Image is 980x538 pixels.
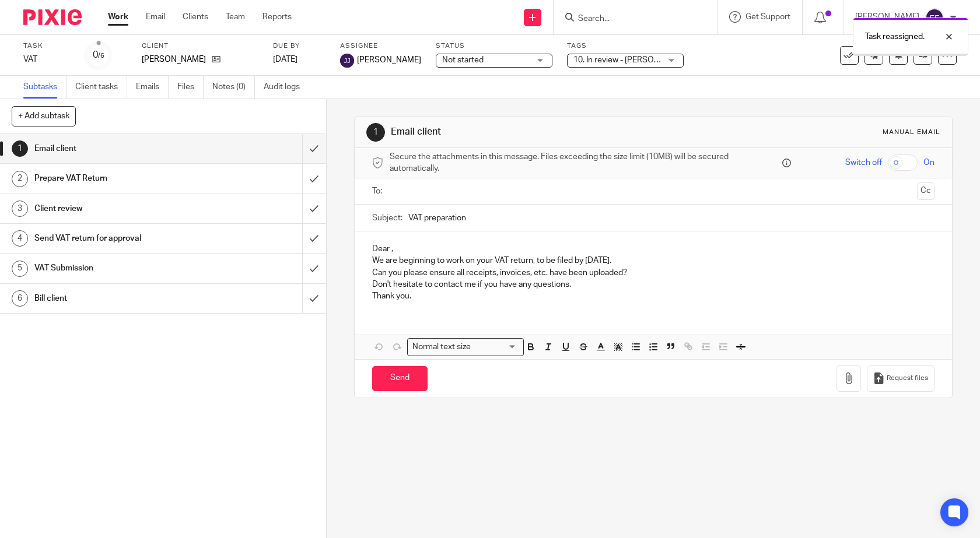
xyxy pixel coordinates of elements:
div: Search for option [407,338,524,356]
span: [PERSON_NAME] [357,54,421,66]
img: Pixie [23,9,82,25]
label: Subject: [372,212,402,224]
div: Manual email [883,128,940,137]
h1: Prepare VAT Return [34,170,205,187]
input: Search for option [475,341,517,353]
a: Notes (0) [212,76,255,99]
p: [PERSON_NAME] [142,54,206,65]
label: To: [372,185,385,197]
h1: Bill client [34,290,205,307]
p: Dear , [372,243,935,255]
input: Send [372,366,428,391]
div: 4 [12,230,28,247]
button: Cc [917,182,935,200]
a: Team [226,11,245,23]
img: svg%3E [925,8,944,27]
p: Task reassigned. [865,31,925,43]
p: We are beginning to work on your VAT return, to be filed by [DATE]. [372,255,935,266]
small: /6 [98,52,104,59]
div: 6 [12,290,28,307]
h1: VAT Submission [34,259,205,277]
a: Work [108,11,128,23]
label: Due by [273,41,325,51]
span: Not started [442,56,484,64]
span: Secure the attachments in this message. Files exceeding the size limit (10MB) will be secured aut... [390,151,780,175]
a: Audit logs [264,76,309,99]
span: Request files [887,374,928,383]
div: 0 [93,48,104,62]
h1: Send VAT return for approval [34,230,205,247]
span: Normal text size [410,341,474,353]
div: 1 [12,140,28,157]
a: Subtasks [23,76,66,99]
div: 5 [12,261,28,277]
p: Can you please ensure all receipts, invoices, etc. have been uploaded? [372,267,935,279]
div: VAT [23,54,70,65]
button: + Add subtask [12,106,76,126]
a: Reports [262,11,292,23]
label: Status [436,41,552,51]
p: Thank you. [372,290,935,302]
label: Assignee [340,41,421,51]
div: 1 [366,123,385,142]
a: Files [177,76,204,99]
a: Email [146,11,165,23]
a: Clients [183,11,208,23]
button: Request files [867,365,935,392]
a: Emails [136,76,169,99]
label: Task [23,41,70,51]
div: 2 [12,171,28,187]
span: [DATE] [273,55,297,64]
img: svg%3E [340,54,354,68]
div: 3 [12,201,28,217]
h1: Email client [391,126,678,138]
h1: Email client [34,140,205,157]
span: Switch off [845,157,882,168]
span: On [923,157,935,168]
a: Client tasks [75,76,127,99]
h1: Client review [34,200,205,217]
span: 10. In review - [PERSON_NAME] [573,56,689,64]
label: Client [142,41,258,51]
p: Don't hesitate to contact me if you have any questions. [372,279,935,290]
